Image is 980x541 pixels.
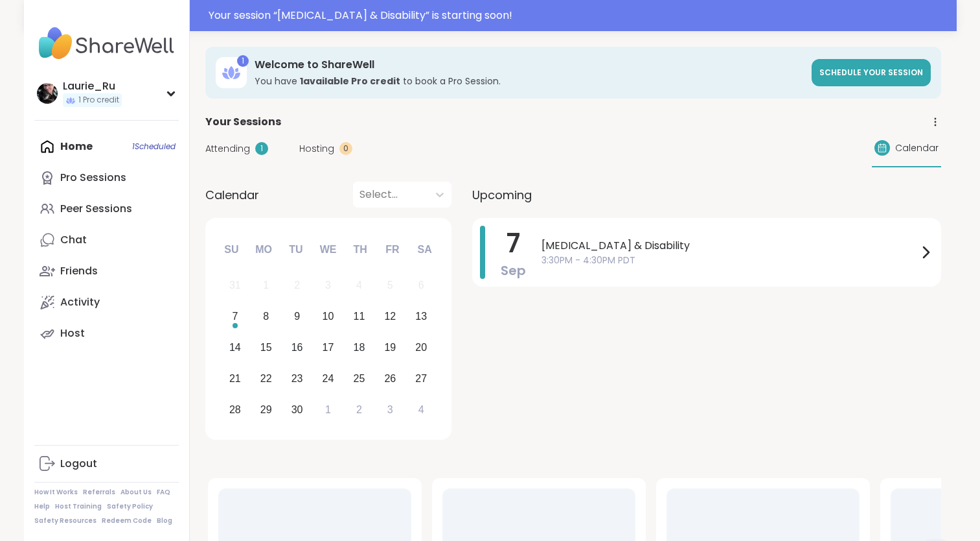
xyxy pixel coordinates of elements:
[283,303,311,331] div: Choose Tuesday, September 9th, 2025
[252,365,280,392] div: Choose Monday, September 22nd, 2025
[220,270,437,425] div: month 2025-09
[60,295,100,309] div: Activity
[260,339,272,356] div: 15
[376,365,404,392] div: Choose Friday, September 26th, 2025
[507,225,520,261] span: 7
[407,334,435,362] div: Choose Saturday, September 20th, 2025
[249,235,278,264] div: Mo
[407,272,435,300] div: Not available Saturday, September 6th, 2025
[157,516,172,525] a: Blog
[229,276,241,294] div: 31
[314,365,342,392] div: Choose Wednesday, September 24th, 2025
[346,235,374,264] div: Th
[314,272,342,300] div: Not available Wednesday, September 3rd, 2025
[291,339,303,356] div: 16
[263,307,269,325] div: 8
[222,272,249,300] div: Not available Sunday, August 31st, 2025
[34,516,97,525] a: Safety Resources
[354,339,365,356] div: 18
[60,202,132,216] div: Peer Sessions
[283,365,311,392] div: Choose Tuesday, September 23rd, 2025
[255,142,268,155] div: 1
[283,334,311,362] div: Choose Tuesday, September 16th, 2025
[205,142,250,156] span: Attending
[299,142,334,156] span: Hosting
[354,370,365,387] div: 25
[345,303,373,331] div: Choose Thursday, September 11th, 2025
[252,272,280,300] div: Not available Monday, September 1st, 2025
[34,162,179,193] a: Pro Sessions
[229,370,241,387] div: 21
[78,95,119,106] span: 1 Pro credit
[472,186,532,204] span: Upcoming
[314,334,342,362] div: Choose Wednesday, September 17th, 2025
[107,502,153,511] a: Safety Policy
[314,396,342,424] div: Choose Wednesday, October 1st, 2025
[34,287,179,318] a: Activity
[541,254,918,267] span: 3:30PM - 4:30PM PDT
[378,235,407,264] div: Fr
[255,75,804,88] h3: You have to book a Pro Session.
[252,303,280,331] div: Choose Monday, September 8th, 2025
[410,235,439,264] div: Sa
[376,303,404,331] div: Choose Friday, September 12th, 2025
[120,488,152,497] a: About Us
[323,307,334,325] div: 10
[384,307,396,325] div: 12
[205,114,281,130] span: Your Sessions
[294,307,300,325] div: 9
[209,8,949,23] div: Your session “ [MEDICAL_DATA] & Disability ” is starting soon!
[376,396,404,424] div: Choose Friday, October 3rd, 2025
[501,261,526,280] span: Sep
[345,334,373,362] div: Choose Thursday, September 18th, 2025
[205,186,259,204] span: Calendar
[60,233,87,247] div: Chat
[237,55,249,67] div: 1
[222,396,249,424] div: Choose Sunday, September 28th, 2025
[37,83,58,104] img: Laurie_Ru
[291,401,303,418] div: 30
[222,365,249,392] div: Choose Sunday, September 21st, 2025
[325,401,331,418] div: 1
[34,502,50,511] a: Help
[418,401,424,418] div: 4
[356,401,362,418] div: 2
[387,401,393,418] div: 3
[63,79,122,93] div: Laurie_Ru
[34,318,179,349] a: Host
[252,396,280,424] div: Choose Monday, September 29th, 2025
[415,339,427,356] div: 20
[345,365,373,392] div: Choose Thursday, September 25th, 2025
[819,67,923,78] span: Schedule your session
[415,307,427,325] div: 13
[260,370,272,387] div: 22
[34,224,179,256] a: Chat
[407,303,435,331] div: Choose Saturday, September 13th, 2025
[229,339,241,356] div: 14
[541,238,918,254] span: [MEDICAL_DATA] & Disability
[102,516,152,525] a: Redeem Code
[325,276,331,294] div: 3
[252,334,280,362] div: Choose Monday, September 15th, 2025
[60,171,126,185] div: Pro Sessions
[229,401,241,418] div: 28
[407,396,435,424] div: Choose Saturday, October 4th, 2025
[339,142,352,155] div: 0
[60,264,98,278] div: Friends
[60,457,97,471] div: Logout
[314,303,342,331] div: Choose Wednesday, September 10th, 2025
[55,502,102,511] a: Host Training
[283,272,311,300] div: Not available Tuesday, September 2nd, 2025
[895,141,939,155] span: Calendar
[34,256,179,287] a: Friends
[291,370,303,387] div: 23
[294,276,300,294] div: 2
[217,235,245,264] div: Su
[418,276,424,294] div: 6
[323,370,334,387] div: 24
[376,334,404,362] div: Choose Friday, September 19th, 2025
[282,235,310,264] div: Tu
[313,235,342,264] div: We
[34,488,78,497] a: How It Works
[83,488,115,497] a: Referrals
